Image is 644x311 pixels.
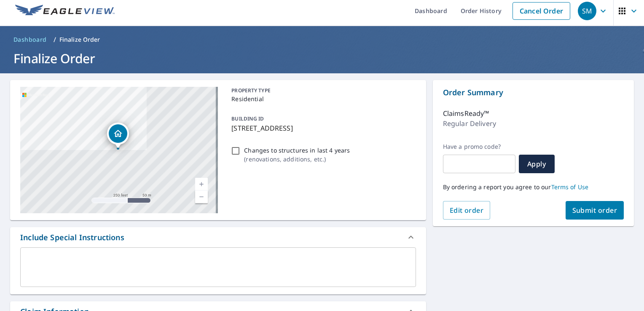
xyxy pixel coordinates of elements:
[231,115,264,122] p: BUILDING ID
[10,33,634,46] nav: breadcrumb
[578,2,596,20] div: SM
[231,87,412,94] p: PROPERTY TYPE
[231,94,412,103] p: Residential
[195,190,208,203] a: Current Level 17, Zoom Out
[572,206,617,215] span: Submit order
[443,118,496,129] p: Regular Delivery
[59,35,100,44] p: Finalize Order
[20,232,124,243] div: Include Special Instructions
[15,5,115,17] img: EV Logo
[10,50,634,67] h1: Finalize Order
[13,35,47,44] span: Dashboard
[244,155,350,164] p: ( renovations, additions, etc. )
[551,183,589,191] a: Terms of Use
[450,206,484,215] span: Edit order
[443,108,489,118] p: ClaimsReady™
[231,123,412,133] p: [STREET_ADDRESS]
[54,35,56,45] li: /
[513,2,570,20] a: Cancel Order
[526,159,548,169] span: Apply
[443,143,515,150] label: Have a promo code?
[443,87,624,98] p: Order Summary
[566,201,624,220] button: Submit order
[443,183,624,191] p: By ordering a report you agree to our
[107,123,129,149] div: Dropped pin, building 1, Residential property, 102 Masons Way Newtown Square, PA 19073
[519,155,555,173] button: Apply
[244,146,350,155] p: Changes to structures in last 4 years
[443,201,491,220] button: Edit order
[195,178,208,190] a: Current Level 17, Zoom In
[10,227,426,247] div: Include Special Instructions
[10,33,50,46] a: Dashboard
